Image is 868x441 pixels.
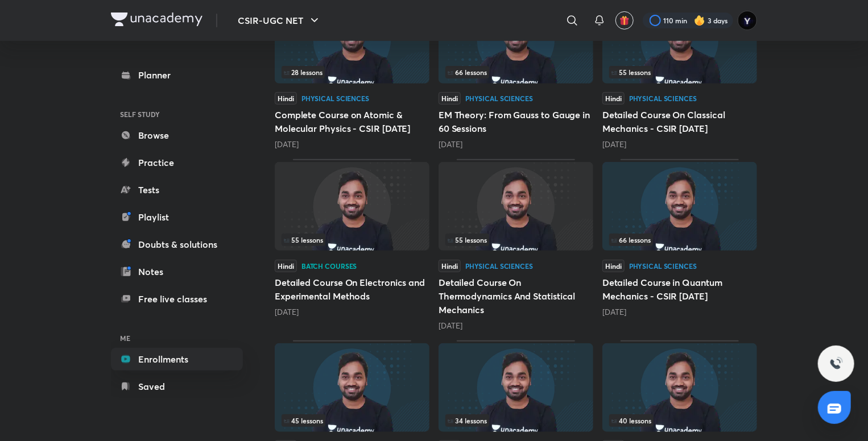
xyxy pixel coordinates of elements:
a: Company Logo [111,13,202,29]
div: Physical Sciences [465,95,533,102]
span: 55 lessons [284,236,323,243]
span: 66 lessons [448,69,487,76]
img: avatar [619,15,630,26]
h5: EM Theory: From Gauss to Gauge in 60 Sessions [439,108,593,135]
div: infosection [445,234,586,246]
div: left [445,414,586,427]
div: 6 months ago [602,306,757,318]
a: Planner [111,64,243,86]
button: avatar [615,11,634,30]
div: Physical Sciences [465,263,533,269]
img: Thumbnail [275,343,429,432]
span: 45 lessons [284,417,323,424]
div: left [445,234,586,246]
h5: Detailed Course On Thermodynamics And Statistical Mechanics [439,276,593,317]
a: Tests [111,178,243,201]
div: Batch courses [301,263,357,269]
img: Thumbnail [602,162,757,251]
span: Hindi [439,260,461,272]
div: infosection [445,414,586,427]
h5: Detailed Course On Classical Mechanics - CSIR [DATE] [602,108,757,135]
div: infosection [609,66,750,78]
div: infocontainer [282,234,423,246]
div: 2 months ago [439,139,593,150]
div: left [282,66,423,78]
div: Physical Sciences [629,263,697,269]
span: Hindi [275,260,297,272]
div: infosection [609,414,750,427]
a: Saved [111,375,243,398]
div: left [445,66,586,78]
h6: ME [111,328,243,348]
div: infosection [282,414,423,427]
span: 66 lessons [611,236,651,243]
div: Physical Sciences [301,95,369,102]
img: Thumbnail [602,343,757,432]
img: Thumbnail [275,162,429,251]
div: 5 months ago [439,320,593,331]
div: infosection [609,234,750,246]
div: left [282,414,423,427]
img: ttu [829,357,843,371]
h5: Complete Course on Atomic & Molecular Physics - CSIR [DATE] [275,108,429,135]
div: infocontainer [609,414,750,427]
div: left [609,234,750,246]
button: CSIR-UGC NET [231,9,328,32]
div: infocontainer [609,234,750,246]
span: Hindi [602,92,625,105]
a: Browse [111,124,243,147]
h5: Detailed Course On Electronics and Experimental Methods [275,276,429,303]
div: infosection [445,66,586,78]
span: 55 lessons [611,69,651,76]
a: Doubts & solutions [111,233,243,256]
span: 28 lessons [284,69,323,76]
div: infocontainer [445,66,586,78]
div: infocontainer [282,66,423,78]
img: Thumbnail [439,162,593,251]
a: Practice [111,151,243,174]
div: 29 days ago [275,139,429,150]
div: infocontainer [445,414,586,427]
img: Company Logo [111,13,202,26]
a: Free live classes [111,288,243,310]
a: Playlist [111,206,243,228]
div: Physical Sciences [629,95,697,102]
span: Hindi [602,260,625,272]
div: infocontainer [445,234,586,246]
div: Detailed Course in Quantum Mechanics - CSIR Jun'25 [602,159,757,331]
div: Detailed Course On Thermodynamics And Statistical Mechanics [439,159,593,331]
img: streak [694,15,705,26]
div: left [609,66,750,78]
div: 3 months ago [602,139,757,150]
div: infosection [282,66,423,78]
span: 40 lessons [611,417,651,424]
div: infocontainer [609,66,750,78]
div: infosection [282,234,423,246]
img: Thumbnail [439,343,593,432]
a: Notes [111,260,243,283]
h6: SELF STUDY [111,105,243,124]
span: Hindi [439,92,461,105]
img: Yedhukrishna Nambiar [738,11,757,30]
div: left [609,414,750,427]
span: 34 lessons [448,417,487,424]
span: 55 lessons [448,236,487,243]
div: Detailed Course On Electronics and Experimental Methods [275,159,429,331]
span: Hindi [275,92,297,105]
div: left [282,234,423,246]
h5: Detailed Course in Quantum Mechanics - CSIR [DATE] [602,276,757,303]
a: Enrollments [111,348,243,371]
div: 4 months ago [275,306,429,318]
div: infocontainer [282,414,423,427]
